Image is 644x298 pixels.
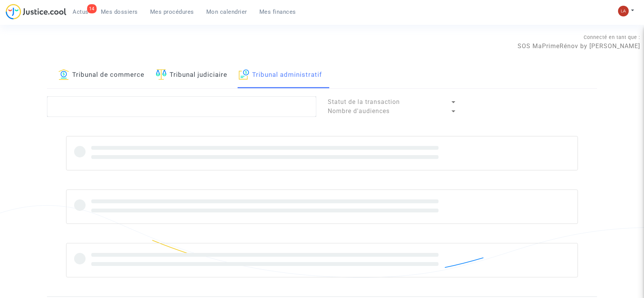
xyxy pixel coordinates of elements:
a: Mes procédures [144,6,200,18]
span: Mon calendrier [206,8,247,15]
div: 14 [87,4,97,13]
a: 14Actus [66,6,95,18]
span: Actus [73,8,89,15]
span: Connecté en tant que : [584,34,640,40]
img: icon-archive.svg [239,69,249,80]
span: Mes finances [259,8,296,15]
a: Mon calendrier [200,6,253,18]
a: Tribunal de commerce [58,62,144,88]
span: Statut de la transaction [328,98,400,105]
img: 3f9b7d9779f7b0ffc2b90d026f0682a9 [618,6,629,16]
span: Nombre d'audiences [328,107,390,115]
span: Mes procédures [150,8,194,15]
a: Tribunal judiciaire [156,62,227,88]
a: Tribunal administratif [239,62,322,88]
a: Mes finances [253,6,302,18]
img: icon-banque.svg [58,69,69,80]
span: Mes dossiers [101,8,138,15]
a: Mes dossiers [95,6,144,18]
img: jc-logo.svg [6,4,66,19]
img: icon-faciliter-sm.svg [156,69,167,80]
